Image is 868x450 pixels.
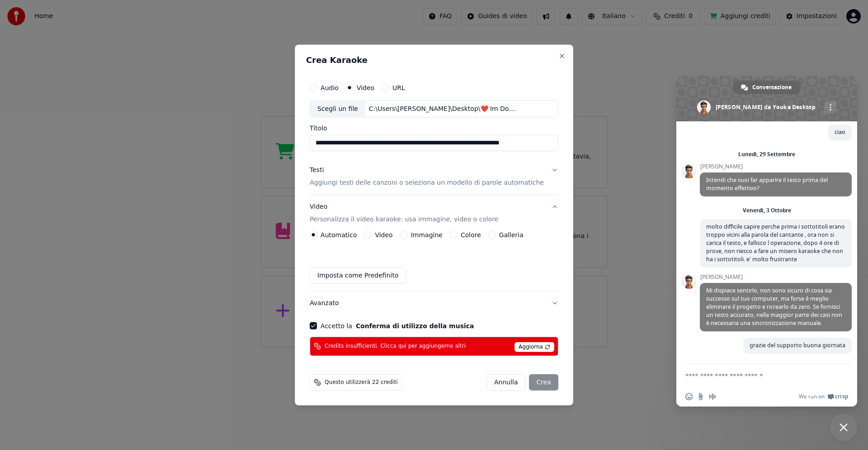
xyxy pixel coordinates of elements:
[499,231,524,238] label: Galleria
[310,291,558,315] button: Avanzato
[824,101,836,114] div: Altri canali
[752,81,792,94] span: Conversazione
[321,322,474,329] label: Accetto la
[325,378,398,386] span: Questo utilizzerà 22 crediti
[733,81,801,94] div: Conversazione
[411,231,443,238] label: Immagine
[375,231,392,238] label: Video
[310,202,498,224] div: Video
[310,231,558,291] div: VideoPersonalizza il video karaoke: usa immagine, video o colore
[306,56,562,64] h2: Crea Karaoke
[357,85,374,91] label: Video
[310,125,558,131] label: Titolo
[310,178,544,187] p: Aggiungi testi delle canzoni o seleziona un modello di parole automatiche
[310,215,498,224] p: Personalizza il video karaoke: usa immagine, video o colore
[514,342,554,352] span: Aggiorna
[486,374,526,390] button: Annulla
[461,231,481,238] label: Colore
[356,322,474,329] button: Accetto la
[310,267,406,283] button: Imposta come Predefinito
[321,85,339,91] label: Audio
[365,105,519,114] div: C:\Users\[PERSON_NAME]\Desktop\❤️ Im Done❤️_(English_Songs_WLyrics)_The Most Powerful Emotional_B...
[392,85,405,91] label: URL
[310,166,324,175] div: Testi
[310,158,558,195] button: TestiAggiungi testi delle canzoni o seleziona un modello di parole automatiche
[325,343,466,350] span: Credits insufficienti. Clicca qui per aggiungerne altri
[321,231,357,238] label: Automatico
[310,101,365,117] div: Scegli un file
[310,195,558,231] button: VideoPersonalizza il video karaoke: usa immagine, video o colore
